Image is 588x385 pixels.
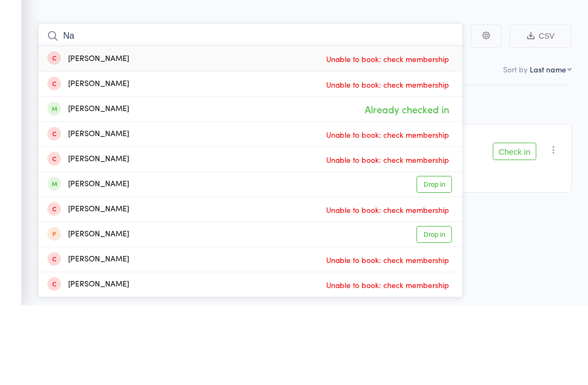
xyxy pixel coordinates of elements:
[47,207,129,220] div: [PERSON_NAME]
[493,222,536,240] button: Check in
[47,258,129,270] div: [PERSON_NAME]
[323,130,452,146] span: Unable to book: check membership
[416,305,452,322] a: Drop in
[47,308,129,320] div: [PERSON_NAME]
[47,333,129,345] div: [PERSON_NAME]
[47,358,129,370] div: [PERSON_NAME]
[323,281,452,297] span: Unable to book: check membership
[47,182,129,195] div: [PERSON_NAME]
[530,143,566,154] div: Last name
[323,356,452,372] span: Unable to book: check membership
[38,48,108,66] span: Roll Call for
[510,104,572,127] button: CSV
[47,132,129,145] div: [PERSON_NAME]
[97,70,158,81] span: [PERSON_NAME]
[522,13,578,34] a: Exit roll call
[47,283,129,295] div: [PERSON_NAME]
[503,143,528,154] label: Sort by
[323,206,452,222] span: Unable to book: check membership
[108,48,149,66] span: Juniors
[362,179,452,198] span: Already checked in
[47,157,129,170] div: [PERSON_NAME]
[38,70,81,81] span: [DATE] 16:30
[323,156,452,172] span: Unable to book: check membership
[323,331,452,347] span: Unable to book: check membership
[47,233,129,245] div: [PERSON_NAME]
[323,231,452,247] span: Unable to book: check membership
[38,103,463,128] input: Search by name
[175,70,261,81] span: Head Academy Padstow
[416,255,452,272] a: Drop in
